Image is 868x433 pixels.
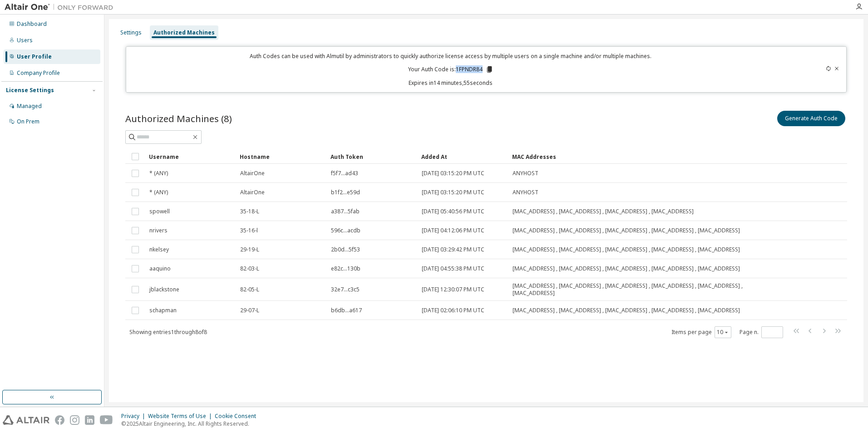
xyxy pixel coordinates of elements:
[17,20,47,28] div: Dashboard
[513,170,538,177] span: ANYHOST
[513,282,751,297] span: [MAC_ADDRESS] , [MAC_ADDRESS] , [MAC_ADDRESS] , [MAC_ADDRESS] , [MAC_ADDRESS] , [MAC_ADDRESS]
[513,189,538,196] span: ANYHOST
[422,307,484,314] span: [DATE] 02:06:10 PM UTC
[421,149,505,164] div: Added At
[512,149,752,164] div: MAC Addresses
[717,329,729,336] button: 10
[120,29,142,36] div: Settings
[240,307,259,314] span: 29-07-L
[408,65,493,74] p: Your Auth Code is: 1FPNDR84
[331,189,360,196] span: b1f2...e59d
[331,246,360,253] span: 2b0d...5f53
[121,413,148,420] div: Privacy
[240,170,265,177] span: AltairOne
[153,29,215,36] div: Authorized Machines
[777,111,845,126] button: Generate Auth Code
[513,227,740,234] span: [MAC_ADDRESS] , [MAC_ADDRESS] , [MAC_ADDRESS] , [MAC_ADDRESS] , [MAC_ADDRESS]
[55,415,64,425] img: facebook.svg
[132,79,770,87] p: Expires in 14 minutes, 55 seconds
[422,189,484,196] span: [DATE] 03:15:20 PM UTC
[149,307,177,314] span: schapman
[149,227,168,234] span: nrivers
[330,149,414,164] div: Auth Token
[17,37,33,44] div: Users
[240,246,259,253] span: 29-19-L
[331,307,362,314] span: b6db...a617
[422,208,484,215] span: [DATE] 05:40:56 PM UTC
[125,112,232,125] span: Authorized Machines (8)
[149,286,179,293] span: jblackstone
[17,69,60,77] div: Company Profile
[17,118,39,125] div: On Prem
[331,265,360,272] span: e82c...130b
[240,189,265,196] span: AltairOne
[240,286,259,293] span: 82-05-L
[6,87,54,94] div: License Settings
[422,265,484,272] span: [DATE] 04:55:38 PM UTC
[240,227,258,234] span: 35-16-l
[149,149,232,164] div: Username
[215,413,261,420] div: Cookie Consent
[100,415,113,425] img: youtube.svg
[3,415,49,425] img: altair_logo.svg
[17,53,52,60] div: User Profile
[513,307,740,314] span: [MAC_ADDRESS] , [MAC_ADDRESS] , [MAC_ADDRESS] , [MAC_ADDRESS] , [MAC_ADDRESS]
[422,227,484,234] span: [DATE] 04:12:06 PM UTC
[5,3,118,12] img: Altair One
[671,326,731,338] span: Items per page
[513,208,694,215] span: [MAC_ADDRESS] , [MAC_ADDRESS] , [MAC_ADDRESS] , [MAC_ADDRESS]
[513,246,740,253] span: [MAC_ADDRESS] , [MAC_ADDRESS] , [MAC_ADDRESS] , [MAC_ADDRESS] , [MAC_ADDRESS]
[17,103,42,110] div: Managed
[85,415,94,425] img: linkedin.svg
[240,208,259,215] span: 35-18-L
[331,227,360,234] span: 596c...acdb
[240,149,323,164] div: Hostname
[331,286,360,293] span: 32e7...c3c5
[331,208,360,215] span: a387...5fab
[513,265,740,272] span: [MAC_ADDRESS] , [MAC_ADDRESS] , [MAC_ADDRESS] , [MAC_ADDRESS] , [MAC_ADDRESS]
[121,420,261,428] p: © 2025 Altair Engineering, Inc. All Rights Reserved.
[149,246,169,253] span: nkelsey
[149,208,170,215] span: spowell
[132,52,770,60] p: Auth Codes can be used with Almutil by administrators to quickly authorize license access by mult...
[148,413,215,420] div: Website Terms of Use
[422,170,484,177] span: [DATE] 03:15:20 PM UTC
[70,415,79,425] img: instagram.svg
[129,328,207,336] span: Showing entries 1 through 8 of 8
[740,326,783,338] span: Page n.
[149,265,171,272] span: aaquino
[240,265,259,272] span: 82-03-L
[422,286,484,293] span: [DATE] 12:30:07 PM UTC
[331,170,358,177] span: f5f7...ad43
[422,246,484,253] span: [DATE] 03:29:42 PM UTC
[149,170,168,177] span: * (ANY)
[149,189,168,196] span: * (ANY)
